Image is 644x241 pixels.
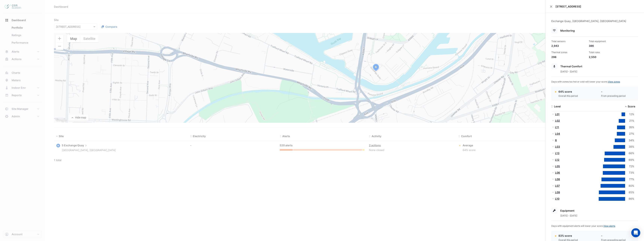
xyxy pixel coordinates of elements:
[625,145,634,149] div: 38%
[551,40,586,43] div: Total sensors
[551,19,638,28] div: Exchange Quay, [GEOGRAPHIC_DATA], [GEOGRAPHIC_DATA]
[555,132,560,135] a: L04
[631,228,640,237] div: Open Intercom Messenger
[625,171,634,175] div: 73%
[555,165,560,168] a: L05
[625,119,634,123] div: 21%
[608,80,620,83] a: View zones
[558,234,578,238] div: 83% score
[603,225,615,227] a: View alerts
[589,44,623,48] div: 386
[560,29,575,32] span: Monitoring
[555,184,560,187] a: L07
[558,94,578,98] div: Overall this period
[558,90,578,94] div: 64% score
[551,51,586,54] div: Thermal zones
[601,94,626,98] div: From preceding period
[551,80,620,83] span: Days with zones too hot or cold will lower your score.
[560,65,582,68] span: Thermal Comfort
[589,51,623,54] div: Total rules
[555,145,560,148] a: L03
[589,55,623,59] div: 2,550
[560,214,577,217] span: [DATE] - [DATE]
[625,125,634,129] div: 26%
[555,4,640,8] span: [STREET_ADDRESS]
[625,151,634,155] div: 66%
[555,158,559,161] a: L12
[554,105,561,108] span: Level
[555,152,559,155] a: L13
[560,70,577,73] span: [DATE] - [DATE]
[555,191,560,194] a: L09
[555,171,560,174] a: L06
[551,225,615,227] span: Days with equipment alerts will lower your score.
[625,158,634,162] div: 69%
[625,164,634,169] div: 72%
[555,126,559,129] a: L11
[625,190,634,195] div: 85%
[551,44,586,48] div: 2,943
[628,105,635,108] span: Score
[589,40,623,43] div: Total equipment
[625,132,634,136] div: 27%
[555,139,557,142] a: R
[555,178,560,181] a: L08
[625,177,634,181] div: 77%
[625,112,634,117] div: 12%
[551,55,586,59] div: 298
[555,119,560,122] a: L02
[625,138,634,143] div: 34%
[555,113,560,116] a: L01
[625,184,634,188] div: 80%
[555,197,559,200] a: L10
[601,234,626,238] div: -
[550,5,552,8] button: Close
[560,209,574,212] span: Equipment
[601,90,626,94] div: -
[625,197,634,201] div: 86%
